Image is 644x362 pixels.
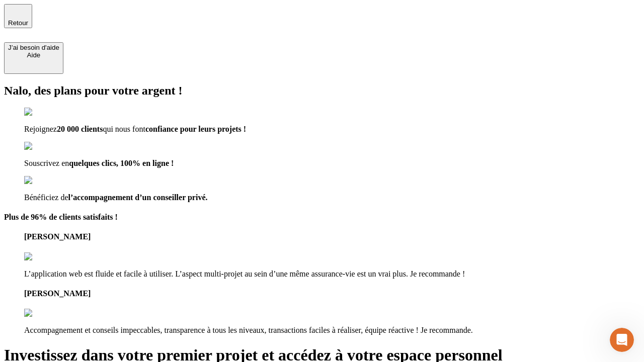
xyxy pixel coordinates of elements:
img: reviews stars [24,309,74,318]
span: Souscrivez en [24,159,69,167]
span: Rejoignez [24,125,57,133]
button: Retour [4,4,32,28]
img: checkmark [24,176,67,185]
h2: Nalo, des plans pour votre argent ! [4,84,640,98]
h4: [PERSON_NAME] [24,289,640,298]
h4: [PERSON_NAME] [24,232,640,241]
p: Accompagnement et conseils impeccables, transparence à tous les niveaux, transactions faciles à r... [24,326,640,335]
div: J’ai besoin d'aide [8,44,59,51]
button: J’ai besoin d'aideAide [4,42,63,74]
img: reviews stars [24,252,74,261]
span: Retour [8,19,28,27]
div: Aide [8,51,59,59]
span: qui nous font [103,125,145,133]
p: L’application web est fluide et facile à utiliser. L’aspect multi-projet au sein d’une même assur... [24,269,640,279]
iframe: Intercom live chat [610,328,634,352]
img: checkmark [24,142,67,151]
h4: Plus de 96% de clients satisfaits ! [4,213,640,222]
span: Bénéficiez de [24,193,68,202]
span: confiance pour leurs projets ! [145,125,246,133]
span: l’accompagnement d’un conseiller privé. [68,193,208,202]
span: quelques clics, 100% en ligne ! [69,159,174,167]
span: 20 000 clients [57,125,103,133]
img: checkmark [24,108,67,117]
